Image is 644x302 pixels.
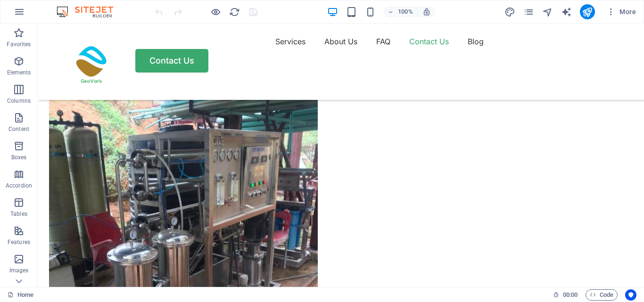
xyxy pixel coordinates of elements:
span: : [570,291,571,298]
a: Click to cancel selection. Double-click to open Pages [8,289,33,301]
iframe: To enrich screen reader interactions, please activate Accessibility in Grammarly extension settings [38,24,644,287]
p: Accordion [6,182,32,189]
button: More [603,4,640,19]
p: Features [8,238,30,246]
span: More [606,7,636,16]
p: Tables [10,210,27,218]
span: 00 00 [563,289,578,301]
button: Code [586,289,618,301]
p: Images [9,267,29,274]
button: Usercentrics [625,289,636,301]
p: Elements [7,69,31,76]
p: Columns [7,97,31,105]
h6: Session time [553,289,578,301]
p: Content [8,125,29,133]
span: Code [590,289,613,301]
p: Boxes [11,154,27,161]
p: Favorites [7,41,31,48]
